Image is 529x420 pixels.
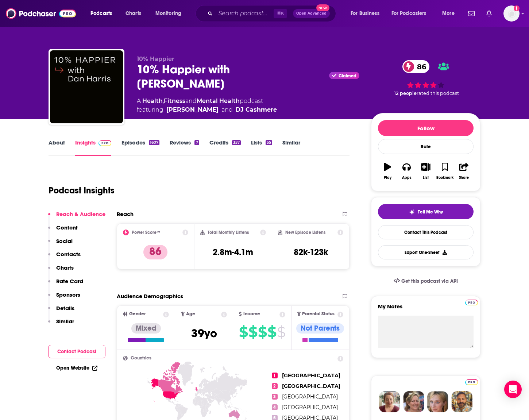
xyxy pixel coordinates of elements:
[402,176,412,180] div: Apps
[388,272,464,290] a: Get this podcast via API
[455,158,474,184] button: Share
[272,404,278,410] span: 4
[387,8,437,19] button: open menu
[155,8,181,19] span: Monitoring
[272,383,278,389] span: 2
[282,404,338,411] span: [GEOGRAPHIC_DATA]
[131,323,161,334] div: Mixed
[274,9,287,18] span: ⌘ K
[465,378,478,385] a: Pro website
[282,139,300,156] a: Similar
[402,60,430,73] a: 86
[514,5,520,11] svg: Add a profile image
[48,305,74,318] button: Details
[503,5,520,22] button: Show profile menu
[503,5,520,22] span: Logged in as esmith_bg
[503,5,520,22] img: User Profile
[48,251,81,264] button: Contacts
[272,394,278,400] span: 3
[316,4,329,11] span: New
[131,356,151,361] span: Countries
[282,372,340,379] span: [GEOGRAPHIC_DATA]
[409,209,415,215] img: tell me why sparkle
[137,105,277,114] span: featuring
[378,303,474,316] label: My Notes
[166,105,219,114] a: Dan Harris
[48,211,105,224] button: Reach & Audience
[49,139,65,156] a: About
[378,139,474,154] div: Rate
[85,8,121,19] button: open menu
[267,326,276,338] span: $
[378,225,474,239] a: Contact This Podcast
[258,326,267,338] span: $
[504,381,522,398] div: Open Intercom Messenger
[302,312,335,316] span: Parental Status
[465,379,478,385] img: Podchaser Pro
[48,224,78,238] button: Content
[379,391,400,412] img: Sydney Profile
[48,278,83,291] button: Rate Card
[436,176,453,180] div: Bookmark
[296,323,344,334] div: Not Parents
[191,326,217,340] span: 39 yo
[221,105,233,114] span: and
[345,8,389,19] button: open menu
[216,8,274,19] input: Search podcasts, credits, & more...
[384,176,391,180] div: Play
[294,247,328,258] h3: 82k-123k
[202,5,343,22] div: Search podcasts, credits, & more...
[437,8,464,19] button: open menu
[186,312,195,316] span: Age
[465,298,478,305] a: Pro website
[56,318,74,325] p: Similar
[465,300,478,305] img: Podchaser Pro
[378,204,474,219] button: tell me why sparkleTell Me Why
[427,391,448,412] img: Jules Profile
[277,326,285,338] span: $
[117,211,134,217] h2: Reach
[164,97,185,104] a: Fitness
[296,12,327,15] span: Open Advanced
[239,326,248,338] span: $
[403,391,424,412] img: Barbara Profile
[266,140,272,145] div: 55
[129,312,146,316] span: Gender
[282,383,340,389] span: [GEOGRAPHIC_DATA]
[56,251,81,258] p: Contacts
[394,90,417,96] span: 12 people
[185,97,197,104] span: and
[170,139,199,156] a: Reviews7
[48,291,80,305] button: Sponsors
[236,105,277,114] div: DJ Cashmere
[48,345,105,358] button: Contact Podcast
[232,140,241,145] div: 357
[75,139,111,156] a: InsightsPodchaser Pro
[90,8,112,19] span: Podcasts
[282,393,338,400] span: [GEOGRAPHIC_DATA]
[149,140,159,145] div: 1607
[293,9,330,18] button: Open AdvancedNew
[371,55,480,101] div: 86 12 peoplerated this podcast
[49,185,115,196] h1: Podcast Insights
[137,97,277,114] div: A podcast
[483,7,495,20] a: Show notifications dropdown
[56,264,74,271] p: Charts
[48,318,74,331] button: Similar
[451,391,472,412] img: Jon Profile
[48,264,74,278] button: Charts
[150,8,191,19] button: open menu
[465,7,478,20] a: Show notifications dropdown
[137,55,174,62] span: 10% Happier
[248,326,257,338] span: $
[391,8,426,19] span: For Podcasters
[378,158,397,184] button: Play
[126,8,141,19] span: Charts
[351,8,379,19] span: For Business
[50,50,123,123] img: 10% Happier with Dan Harris
[48,238,73,251] button: Social
[418,209,443,215] span: Tell Me Why
[194,140,199,145] div: 7
[143,245,167,259] p: 86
